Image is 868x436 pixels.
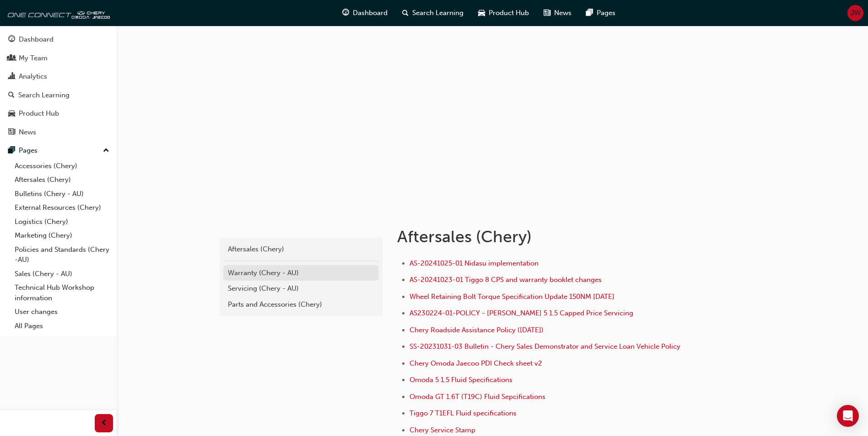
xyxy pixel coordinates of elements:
img: oneconnect [5,4,110,22]
span: car-icon [478,7,485,19]
a: Aftersales (Chery) [223,241,379,257]
h1: Aftersales (Chery) [397,227,697,247]
a: Chery Service Stamp [410,426,475,434]
a: My Team [4,50,113,67]
a: Bulletins (Chery - AU) [11,187,113,201]
span: Product Hub [489,8,529,18]
span: search-icon [402,7,409,19]
a: Product Hub [4,105,113,122]
a: AS230224-01-POLICY - [PERSON_NAME] 5 1.5 Capped Price Servicing [410,309,633,317]
a: news-iconNews [536,4,579,22]
span: prev-icon [101,418,108,429]
a: Marketing (Chery) [11,229,113,243]
a: AS-20241025-01 Nidasu implementation [410,259,539,267]
a: Omoda GT 1.6T (T19C) Fluid Sepcifications [410,393,545,401]
a: Sales (Chery - AU) [11,267,113,281]
a: pages-iconPages [579,4,623,22]
a: Chery Omoda Jaecoo PDI Check sheet v2 [410,359,542,367]
span: pages-icon [8,147,15,155]
a: Chery Roadside Assistance Policy ([DATE]) [410,326,544,334]
a: Analytics [4,68,113,85]
a: car-iconProduct Hub [471,4,536,22]
span: Search Learning [412,8,464,18]
span: Dashboard [353,8,388,18]
div: My Team [19,53,48,64]
div: Search Learning [18,90,70,101]
a: Wheel Retaining Bolt Torque Specification Update 150NM [DATE] [410,292,615,301]
a: Servicing (Chery - AU) [223,281,379,297]
a: Tiggo 7 T1EFL Fluid specifications [410,409,517,417]
a: SS-20231031-03 Bulletin - Chery Sales Demonstrator and Service Loan Vehicle Policy [410,342,680,351]
span: news-icon [544,7,550,19]
span: JW [851,8,861,18]
a: Warranty (Chery - AU) [223,265,379,281]
button: JW [847,5,863,21]
span: news-icon [8,128,15,137]
a: External Resources (Chery) [11,201,113,215]
div: Product Hub [19,108,59,119]
a: Accessories (Chery) [11,159,113,173]
div: Pages [19,145,38,156]
a: User changes [11,305,113,319]
span: car-icon [8,110,15,118]
a: guage-iconDashboard [335,4,395,22]
a: News [4,124,113,141]
button: DashboardMy TeamAnalyticsSearch LearningProduct HubNews [4,29,113,142]
button: Pages [4,142,113,159]
a: Dashboard [4,31,113,48]
span: search-icon [8,91,15,100]
a: search-iconSearch Learning [395,4,471,22]
div: Analytics [19,71,47,82]
div: Dashboard [19,34,54,45]
div: Parts and Accessories (Chery) [228,299,374,310]
span: up-icon [103,145,109,157]
a: Logistics (Chery) [11,215,113,229]
span: pages-icon [586,7,593,19]
a: AS-20241023-01 Tiggo 8 CPS and warranty booklet changes [410,276,602,284]
span: guage-icon [342,7,349,19]
a: Technical Hub Workshop information [11,281,113,305]
div: Open Intercom Messenger [837,405,859,427]
span: people-icon [8,54,15,63]
div: Aftersales (Chery) [228,244,374,255]
a: Policies and Standards (Chery -AU) [11,243,113,267]
span: guage-icon [8,36,15,44]
a: Aftersales (Chery) [11,173,113,187]
a: Search Learning [4,87,113,104]
a: All Pages [11,319,113,333]
div: Servicing (Chery - AU) [228,283,374,294]
div: News [19,127,36,138]
span: News [554,8,571,18]
a: Omoda 5 1.5 Fluid Specifications [410,376,512,384]
div: Warranty (Chery - AU) [228,268,374,278]
span: chart-icon [8,73,15,81]
span: Pages [597,8,615,18]
a: Parts and Accessories (Chery) [223,297,379,313]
